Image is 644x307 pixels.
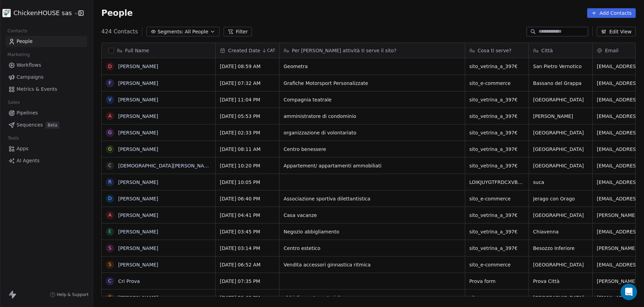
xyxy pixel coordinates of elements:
[284,212,461,219] span: Casa vacanze
[108,211,112,219] div: A
[220,195,275,202] span: [DATE] 06:40 PM
[109,244,112,252] div: S
[13,9,72,18] span: ChickenHOUSE sas
[6,143,87,154] a: Apps
[118,229,158,234] a: [PERSON_NAME]
[469,80,524,87] span: sito_e-commerce
[284,261,461,268] span: Vendita accessori ginnastica ritmica
[284,63,461,70] span: Geometra
[533,245,588,252] span: Besozzo Inferiore
[533,113,588,120] span: [PERSON_NAME]
[17,145,29,152] span: Apps
[284,113,461,120] span: amministratore di condominio
[469,261,524,268] span: sito_e-commerce
[57,292,89,297] span: Help & Support
[469,245,524,252] span: sito_vetrina_a_397€
[621,284,637,300] div: Open Intercom Messenger
[220,113,275,120] span: [DATE] 05:53 PM
[108,96,112,103] div: V
[118,179,158,185] a: [PERSON_NAME]
[220,212,275,219] span: [DATE] 04:41 PM
[284,146,461,153] span: Centro benessere
[108,277,112,285] div: C
[17,109,38,117] span: Pipelines
[220,146,275,153] span: [DATE] 08:11 AM
[469,195,524,202] span: sito_e-commerce
[533,96,588,103] span: [GEOGRAPHIC_DATA]
[50,292,89,297] a: Help & Support
[284,245,461,252] span: Centro estetico
[108,63,112,70] div: D
[6,155,87,166] a: AI Agents
[185,28,208,35] span: All People
[157,28,183,35] span: Segments:
[284,80,461,87] span: Grafiche Motorsport Personalizzate
[597,27,636,36] button: Edit View
[533,129,588,136] span: [GEOGRAPHIC_DATA]
[17,38,33,45] span: People
[6,84,87,95] a: Metrics & Events
[220,162,275,169] span: [DATE] 10:20 PM
[529,43,592,58] div: Città
[45,122,59,129] span: Beta
[220,261,275,268] span: [DATE] 06:52 AM
[118,97,158,102] a: [PERSON_NAME]
[220,96,275,103] span: [DATE] 11:04 PM
[284,129,461,136] span: organizzazione di volontariato
[541,47,553,54] span: Città
[465,43,529,58] div: Cosa ti serve?
[17,121,43,129] span: Sequences
[6,72,87,83] a: Campaigns
[469,294,524,301] span: sito_e-commerce
[216,43,279,58] div: Created DateCAT
[533,179,588,186] span: suca
[469,146,524,153] span: sito_vetrina_a_397€
[605,47,619,54] span: Email
[118,113,158,119] a: [PERSON_NAME]
[469,162,524,169] span: sito_vetrina_a_397€
[102,43,215,58] div: Full Name
[109,261,112,268] div: S
[118,130,158,135] a: [PERSON_NAME]
[220,294,275,301] span: [DATE] 01:49 PM
[533,146,588,153] span: [GEOGRAPHIC_DATA]
[118,278,140,284] a: Cri Prova
[4,26,30,36] span: Contacts
[469,179,524,186] span: LOIKJUYGTFRDCXVBNM
[220,129,275,136] span: [DATE] 02:33 PM
[587,8,636,18] button: Add Contacts
[118,262,158,267] a: [PERSON_NAME]
[220,278,275,285] span: [DATE] 07:35 PM
[279,43,465,58] div: Per [PERSON_NAME] attività ti serve il sito?
[284,228,461,235] span: Negozio abbigliamento
[469,113,524,120] span: sito_vetrina_a_397€
[108,129,112,136] div: G
[118,295,158,300] a: [PERSON_NAME]
[17,157,40,164] span: AI Agents
[533,294,588,301] span: [GEOGRAPHIC_DATA]
[533,278,588,285] span: Prova Città
[125,47,149,54] span: Full Name
[469,212,524,219] span: sito_vetrina_a_397€
[533,63,588,70] span: San Pietro Vernotico
[469,96,524,103] span: sito_vetrina_a_397€
[469,278,524,285] span: Prova form
[108,145,112,153] div: G
[220,80,275,87] span: [DATE] 07:32 AM
[284,96,461,103] span: Compagnia teatrale
[6,119,87,131] a: SequencesBeta
[5,133,22,143] span: Tools
[292,47,396,54] span: Per [PERSON_NAME] attività ti serve il sito?
[109,228,112,235] div: E
[228,47,260,54] span: Created Date
[533,195,588,202] span: Jerago con Orago
[118,212,158,218] a: [PERSON_NAME]
[220,63,275,70] span: [DATE] 08:59 AM
[108,112,112,120] div: A
[4,50,33,60] span: Marketing
[17,62,41,69] span: Workflows
[533,212,588,219] span: [GEOGRAPHIC_DATA]
[102,58,216,297] div: grid
[533,162,588,169] span: [GEOGRAPHIC_DATA]
[224,27,252,36] button: Filter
